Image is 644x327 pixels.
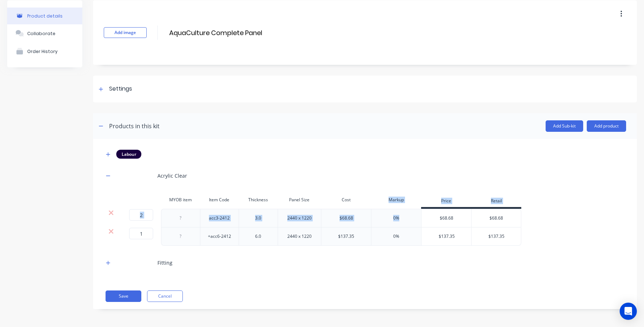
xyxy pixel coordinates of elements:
[546,120,583,132] button: Add Sub-kit
[340,215,353,221] div: $68.68
[104,27,147,38] button: Add image
[393,215,399,221] div: 0%
[129,228,153,239] input: ?
[27,13,63,19] div: Product details
[7,24,82,42] button: Collaborate
[200,193,239,207] div: Item Code
[7,42,82,60] button: Order History
[129,209,153,221] input: ?
[147,290,183,302] button: Cancel
[106,290,141,302] button: Save
[27,31,55,36] div: Collaborate
[201,232,237,241] div: +acc6-2412
[27,49,58,54] div: Order History
[109,85,132,93] div: Settings
[116,150,141,158] div: Labour
[338,233,354,240] div: $137.35
[282,232,317,241] div: 2440 x 1220
[421,227,472,245] div: $137.35
[472,227,521,245] div: $137.35
[157,172,187,179] div: Acrylic Clear
[278,193,321,207] div: Panel Size
[169,28,295,38] input: Enter kit name
[371,193,421,207] div: Markup
[109,122,160,130] div: Products in this kit
[321,193,371,207] div: Cost
[393,233,399,240] div: 0%
[421,209,472,227] div: $68.68
[157,259,172,266] div: Fitting
[239,193,278,207] div: Thickness
[240,213,276,223] div: 3.0
[471,194,521,209] div: Retail
[421,194,471,209] div: Price
[7,8,82,24] button: Product details
[282,213,317,223] div: 2440 x 1220
[240,232,276,241] div: 6.0
[201,213,237,223] div: acc3-2412
[620,303,637,320] div: Open Intercom Messenger
[587,120,626,132] button: Add product
[472,209,521,227] div: $68.68
[161,193,200,207] div: MYOB item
